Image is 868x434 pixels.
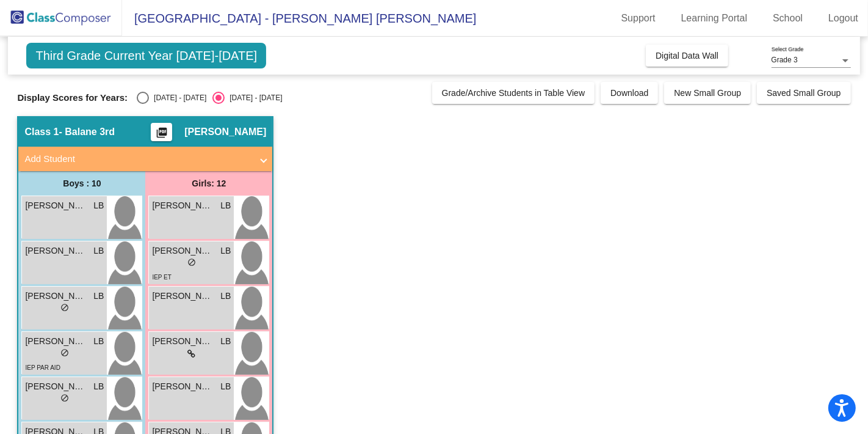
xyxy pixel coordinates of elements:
[646,45,728,67] button: Digital Data Wall
[25,199,86,212] span: [PERSON_NAME]
[220,245,231,257] span: LB
[819,9,868,28] a: Logout
[60,348,69,357] span: do_not_disturb_alt
[225,92,282,103] div: [DATE] - [DATE]
[25,335,86,348] span: [PERSON_NAME]
[145,171,272,196] div: Girls: 12
[152,290,213,303] span: [PERSON_NAME]
[17,92,128,103] span: Display Scores for Years:
[18,147,272,171] mat-expansion-panel-header: Add Student
[152,199,213,212] span: [PERSON_NAME]
[24,126,59,138] span: Class 1
[763,9,812,28] a: School
[220,380,231,393] span: LB
[25,380,86,393] span: [PERSON_NAME]
[25,245,86,257] span: [PERSON_NAME]
[612,9,665,28] a: Support
[432,82,595,104] button: Grade/Archive Students in Table View
[59,126,115,138] span: - Balane 3rd
[187,258,196,267] span: do_not_disturb_alt
[25,364,60,371] span: IEP PAR AID
[152,380,213,393] span: [PERSON_NAME]
[122,9,476,28] span: [GEOGRAPHIC_DATA] - [PERSON_NAME] [PERSON_NAME]
[674,88,741,98] span: New Small Group
[610,88,648,98] span: Download
[93,245,104,257] span: LB
[671,9,758,28] a: Learning Portal
[93,380,104,393] span: LB
[93,290,104,303] span: LB
[220,199,231,212] span: LB
[137,92,282,104] mat-radio-group: Select an option
[151,123,172,141] button: Print Students Details
[24,152,251,166] mat-panel-title: Add Student
[93,199,104,212] span: LB
[767,88,841,98] span: Saved Small Group
[656,51,718,61] span: Digital Data Wall
[220,290,231,303] span: LB
[220,335,231,348] span: LB
[60,394,69,402] span: do_not_disturb_alt
[18,171,145,196] div: Boys : 10
[25,290,86,303] span: [PERSON_NAME]
[93,335,104,348] span: LB
[152,245,213,257] span: [PERSON_NAME]
[152,274,172,281] span: IEP ET
[442,88,585,98] span: Grade/Archive Students in Table View
[60,303,69,312] span: do_not_disturb_alt
[601,82,658,104] button: Download
[757,82,850,104] button: Saved Small Group
[154,127,169,144] mat-icon: picture_as_pdf
[664,82,751,104] button: New Small Group
[184,126,266,138] span: [PERSON_NAME]
[772,56,798,64] span: Grade 3
[149,92,206,103] div: [DATE] - [DATE]
[26,43,266,68] span: Third Grade Current Year [DATE]-[DATE]
[152,335,213,348] span: [PERSON_NAME]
